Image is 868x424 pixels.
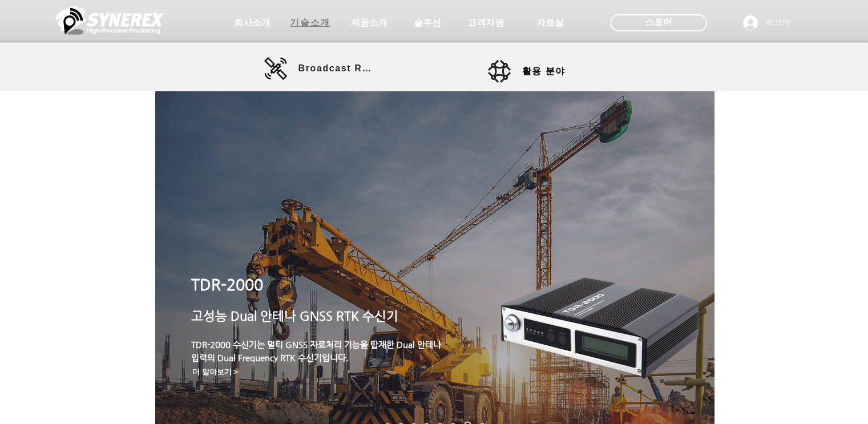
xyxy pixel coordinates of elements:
a: 고객지원 [457,11,514,34]
span: 솔루션 [414,17,441,29]
span: 회사소개 [234,17,271,29]
span: 스토어 [645,16,672,29]
iframe: Wix Chat [737,375,868,424]
img: TDR-2000-removebg-preview (1).png [501,274,699,382]
span: 고성능 Dual 안테나 GNSS RTK 수신기 [191,309,398,323]
span: 자료실 [536,17,564,29]
div: 스토어 [610,14,707,31]
span: 로그인 [762,17,794,29]
span: Broadcast RTK [298,63,376,74]
span: 활용 분야 [522,66,566,78]
a: 솔루션 [399,11,456,34]
button: 로그인 [735,12,798,34]
a: Broadcast RTK [264,57,376,80]
span: 더 알아보기 > [192,367,238,377]
a: 제품소개 [341,11,398,34]
span: 제품소개 [351,17,387,29]
a: 자료실 [522,11,579,34]
a: 활용 분야 [488,60,591,83]
span: TDR-2000 수신기는 멀티 GNSS 자료처리 기능을 탑재한 Dual 안테나 입력의 Dual Frequency RTK 수신기입니다. [191,340,441,362]
span: TDR-2000 [191,276,263,293]
a: 기술소개 [282,11,339,34]
img: 씨너렉스_White_simbol_대지 1.png [55,3,164,37]
button: 더 알아보기 > [188,365,243,379]
span: 고객지원 [467,17,504,29]
a: 회사소개 [224,11,281,34]
span: 기술소개 [290,17,330,29]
